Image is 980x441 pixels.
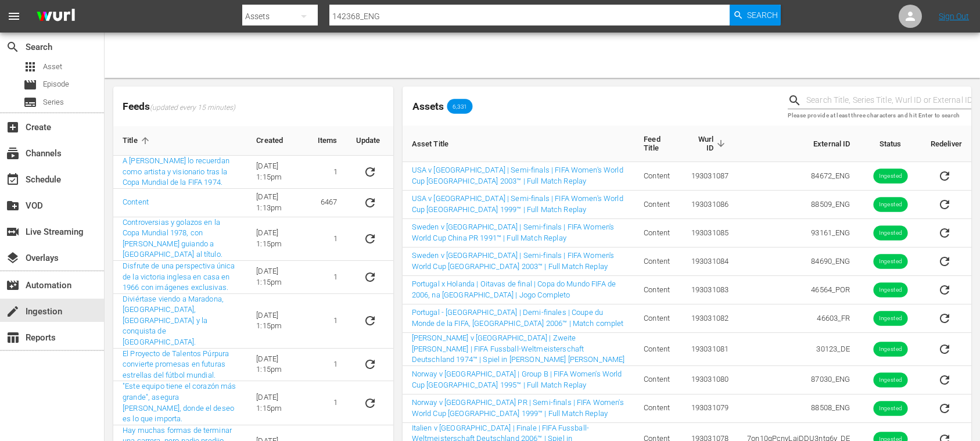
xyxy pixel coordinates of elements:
td: [DATE] 1:15pm [247,217,308,261]
span: Ingested [873,375,907,384]
input: Search Title, Series Title, Wurl ID or External ID [806,92,971,109]
td: 193031087 [681,162,738,191]
td: 1 [308,261,347,294]
span: Search [747,5,778,26]
a: Content [123,198,149,206]
td: Content [634,248,681,276]
td: [DATE] 1:15pm [247,261,308,294]
img: ans4CAIJ8jUAAAAAAAAAAAAAAAAAAAAAAAAgQb4GAAAAAAAAAAAAAAAAAAAAAAAAJMjXAAAAAAAAAAAAAAAAAAAAAAAAgAT5G... [28,3,84,30]
td: [DATE] 1:15pm [247,294,308,349]
td: 88508_ENG [738,395,859,423]
span: 6,331 [447,103,473,110]
span: Ingested [873,229,907,238]
span: Overlays [6,251,20,265]
td: 87030_ENG [738,366,859,395]
a: [PERSON_NAME] v [GEOGRAPHIC_DATA] | Zweite [PERSON_NAME] | FIFA Fussball-Weltmeisterschaft Deutsc... [412,334,625,364]
a: Sweden v [GEOGRAPHIC_DATA] | Semi-finals | FIFA Women's World Cup China PR 1991™ | Full Match Replay [412,223,615,242]
td: 1 [308,156,347,189]
span: Created [256,135,298,146]
span: Channels [6,146,20,160]
th: Items [308,126,347,156]
span: Ingested [873,345,907,353]
span: Ingested [873,314,907,323]
td: Content [634,276,681,304]
td: 193031085 [681,219,738,248]
span: Wurl ID [691,135,728,152]
td: 1 [308,349,347,382]
td: 84672_ENG [738,162,859,191]
span: Series [43,96,64,108]
a: Disfrute de una perspectiva única de la victoria inglesa en casa en 1966 con imágenes exclusivas. [123,261,235,292]
td: Content [634,395,681,423]
span: Ingested [873,257,907,266]
td: [DATE] 1:15pm [247,156,308,189]
td: 193031081 [681,333,738,366]
td: 193031079 [681,395,738,423]
td: 93161_ENG [738,219,859,248]
td: Content [634,191,681,219]
td: 193031082 [681,304,738,333]
td: Content [634,333,681,366]
td: 193031083 [681,276,738,304]
a: Controversias y golazos en la Copa Mundial 1978, con [PERSON_NAME] guiando a [GEOGRAPHIC_DATA] al... [123,218,222,259]
span: Ingested [873,404,907,413]
a: USA v [GEOGRAPHIC_DATA] | Semi-finals | FIFA Women's World Cup [GEOGRAPHIC_DATA] 2003™ | Full Mat... [412,166,623,185]
td: [DATE] 1:15pm [247,349,308,382]
td: 6467 [308,189,347,217]
span: Feeds [113,97,393,116]
a: USA v [GEOGRAPHIC_DATA] | Semi-finals | FIFA Women's World Cup [GEOGRAPHIC_DATA] 1999™ | Full Mat... [412,194,623,214]
td: 1 [308,217,347,261]
td: 84690_ENG [738,248,859,276]
span: Automation [6,278,20,292]
td: Content [634,366,681,395]
span: Schedule [6,173,20,187]
td: Content [634,219,681,248]
a: Sweden v [GEOGRAPHIC_DATA] | Semi-finals | FIFA Women's World Cup [GEOGRAPHIC_DATA] 2003™ | Full ... [412,251,615,271]
p: Please provide at least three characters and hit Enter to search [788,111,971,121]
span: Reports [6,331,20,345]
span: Search [6,40,20,54]
button: Search [730,5,781,26]
span: Assets [412,101,444,112]
th: Feed Title [634,126,681,162]
a: Sign Out [939,12,969,21]
span: Ingestion [6,304,20,318]
th: Status [860,126,921,162]
span: Title [123,135,153,146]
span: Asset [43,61,62,73]
span: Episode [43,78,69,90]
th: Update [347,126,393,156]
td: 46603_FR [738,304,859,333]
td: [DATE] 1:15pm [247,381,308,425]
span: Ingested [873,200,907,209]
td: 30123_DE [738,333,859,366]
span: Asset [23,60,37,74]
th: Redeliver [921,126,971,162]
th: External ID [738,126,859,162]
a: A [PERSON_NAME] lo recuerdan como artista y visionario tras la Copa Mundial de la FIFA 1974. [123,156,229,187]
span: Series [23,95,37,109]
a: El Proyecto de Talentos Púrpura convierte promesas en futuras estrellas del fútbol mundial. [123,349,229,379]
span: Live Streaming [6,225,20,239]
span: Asset Title [412,138,464,149]
span: menu [7,9,21,23]
span: Create [6,120,20,134]
span: (updated every 15 minutes) [150,103,235,113]
td: 46564_POR [738,276,859,304]
span: VOD [6,199,20,213]
td: 193031080 [681,366,738,395]
a: "Este equipo tiene el corazón más grande", asegura [PERSON_NAME], donde el deseo es lo que importa. [123,382,236,423]
td: 1 [308,294,347,349]
td: [DATE] 1:13pm [247,189,308,217]
td: 193031086 [681,191,738,219]
a: Norway v [GEOGRAPHIC_DATA] PR | Semi-finals | FIFA Women's World Cup [GEOGRAPHIC_DATA] 1999™ | Fu... [412,398,624,418]
a: Portugal - [GEOGRAPHIC_DATA] | Demi-finales | Coupe du Monde de la FIFA, [GEOGRAPHIC_DATA] 2006™ ... [412,308,624,328]
td: 88509_ENG [738,191,859,219]
td: 193031084 [681,248,738,276]
a: Norway v [GEOGRAPHIC_DATA] | Group B | FIFA Women's World Cup [GEOGRAPHIC_DATA] 1995™ | Full Matc... [412,370,622,389]
a: Diviértase viendo a Maradona, [GEOGRAPHIC_DATA], [GEOGRAPHIC_DATA] y la conquista de [GEOGRAPHIC_... [123,295,224,346]
td: Content [634,162,681,191]
td: Content [634,304,681,333]
span: Episode [23,78,37,92]
a: Portugal x Holanda | Oitavas de final | Copa do Mundo FIFA de 2006, na [GEOGRAPHIC_DATA] | Jogo C... [412,279,616,299]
